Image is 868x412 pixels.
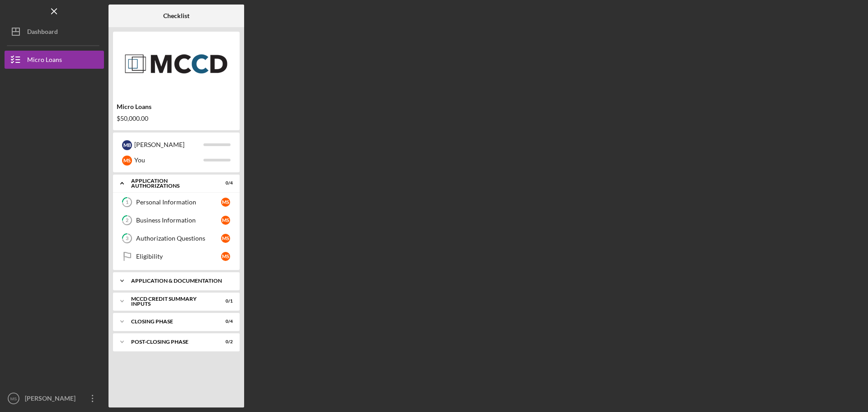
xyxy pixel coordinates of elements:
[217,180,233,186] div: 0 / 4
[134,152,203,168] div: You
[163,12,189,19] b: Checklist
[131,339,210,345] div: Post-Closing Phase
[5,23,104,41] button: Dashboard
[113,36,240,90] img: Product logo
[221,198,230,207] div: M S
[126,218,128,223] tspan: 2
[136,253,221,260] div: Eligibility
[221,234,230,243] div: M S
[5,389,104,407] button: MS[PERSON_NAME]
[136,217,221,224] div: Business Information
[217,319,233,324] div: 0 / 4
[117,103,236,110] div: Micro Loans
[134,137,203,152] div: [PERSON_NAME]
[27,51,62,71] div: Micro Loans
[136,235,221,242] div: Authorization Questions
[221,216,230,225] div: M S
[118,211,235,229] a: 2Business InformationMS
[122,140,132,150] div: M B
[126,236,128,242] tspan: 3
[118,229,235,247] a: 3Authorization QuestionsMS
[217,298,233,304] div: 0 / 1
[131,178,210,189] div: Application Authorizations
[131,278,228,284] div: Application & Documentation
[126,199,128,205] tspan: 1
[10,396,17,401] text: MS
[23,389,81,410] div: [PERSON_NAME]
[221,252,230,261] div: M S
[118,193,235,211] a: 1Personal InformationMS
[27,23,58,43] div: Dashboard
[118,247,235,265] a: EligibilityMS
[136,199,221,206] div: Personal Information
[217,339,233,345] div: 0 / 2
[5,51,104,69] button: Micro Loans
[131,319,210,324] div: Closing Phase
[117,115,236,122] div: $50,000.00
[131,296,210,307] div: MCCD Credit Summary Inputs
[122,156,132,166] div: M S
